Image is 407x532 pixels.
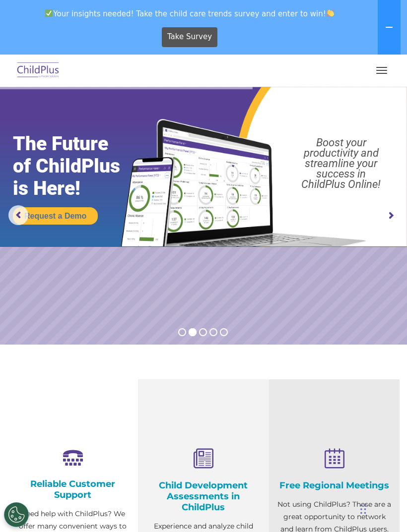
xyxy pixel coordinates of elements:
img: 👏 [327,9,334,17]
span: Take Survey [167,28,212,46]
img: ChildPlus by Procare Solutions [15,59,62,82]
button: Cookies Settings [4,502,29,527]
rs-layer: The Future of ChildPlus is Here! [13,133,143,200]
rs-layer: Boost your productivity and streamline your success in ChildPlus Online! [281,137,402,189]
a: Take Survey [162,27,218,47]
img: ✅ [45,9,53,17]
iframe: Chat Widget [240,425,407,532]
h4: Child Development Assessments in ChildPlus [145,480,261,513]
div: Drag [360,494,366,524]
h4: Reliable Customer Support [15,478,131,500]
span: Your insights needed! Take the child care trends survey and enter to win! [4,4,376,23]
a: Request a Demo [13,207,98,225]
